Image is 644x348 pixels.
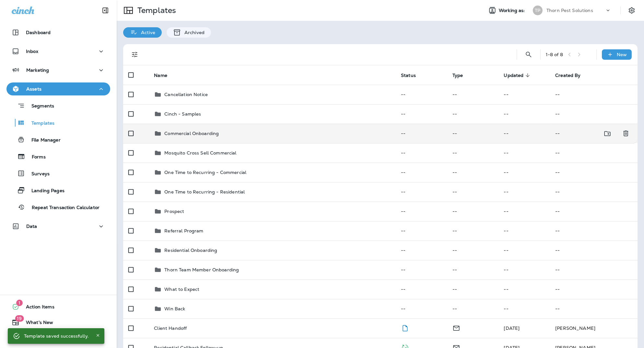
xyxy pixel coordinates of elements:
td: -- [498,104,550,124]
td: -- [550,280,638,299]
button: Inbox [6,45,110,58]
td: -- [498,280,550,299]
span: Created By [555,72,589,78]
td: -- [498,182,550,202]
span: Created By [555,73,580,78]
span: Type [452,73,463,78]
button: 1Action Items [6,300,110,313]
button: 19What's New [6,316,110,329]
td: -- [447,221,499,241]
span: 19 [15,315,24,322]
p: New [617,52,627,57]
td: -- [447,104,499,124]
p: Referral Program [164,228,203,233]
td: -- [447,280,499,299]
td: -- [447,85,499,104]
p: Cancellation Notice [164,92,208,97]
p: Templates [135,6,176,15]
span: Action Items [19,304,54,312]
p: One Time to Recurring - Residential [164,189,245,194]
span: What's New [19,320,53,328]
p: Forms [25,154,46,160]
td: -- [396,163,447,182]
button: Assets [6,82,110,95]
button: File Manager [6,133,110,146]
button: Forms [6,150,110,163]
td: -- [498,221,550,241]
button: Repeat Transaction Calculator [6,200,110,214]
p: Landing Pages [25,188,64,194]
td: -- [498,241,550,260]
td: -- [447,163,499,182]
p: Thorn Pest Solutions [546,8,593,13]
button: Collapse Sidebar [96,4,114,17]
p: One Time to Recurring - Commercial [164,170,246,175]
button: Templates [6,116,110,130]
p: Commercial Onboarding [164,131,219,136]
button: Filters [128,48,141,61]
button: Marketing [6,64,110,77]
td: [PERSON_NAME] [550,318,638,338]
td: -- [550,202,638,221]
span: 1 [16,300,23,306]
td: -- [396,182,447,202]
td: -- [396,124,447,143]
p: Prospect [164,209,184,214]
span: Draft [401,325,409,330]
td: -- [550,163,638,182]
td: -- [396,260,447,280]
p: Mosquito Cross Sell Commercial [164,150,236,155]
div: 1 - 8 of 8 [546,52,563,57]
td: -- [447,124,499,143]
span: Kimberly Gleason [504,325,520,331]
td: -- [498,260,550,280]
td: -- [447,202,499,221]
button: Delete [619,127,632,140]
p: Templates [25,120,54,127]
button: Surveys [6,167,110,180]
td: -- [498,163,550,182]
td: -- [550,182,638,202]
td: -- [396,299,447,318]
td: -- [447,143,499,163]
p: Repeat Transaction Calculator [25,205,100,211]
td: -- [498,85,550,104]
span: Type [452,72,472,78]
button: Segments [6,99,110,113]
td: -- [447,260,499,280]
button: Dashboard [6,26,110,39]
td: -- [447,182,499,202]
td: -- [498,202,550,221]
td: -- [498,124,550,143]
button: Move to folder [601,127,614,140]
td: -- [396,143,447,163]
td: -- [550,85,638,104]
div: Template saved successfully. [24,330,89,342]
span: Status [401,73,416,78]
span: Updated [504,73,523,78]
td: -- [447,299,499,318]
td: -- [550,221,638,241]
p: Marketing [26,68,49,73]
div: TP [533,6,543,15]
button: Settings [626,5,638,16]
td: -- [550,104,638,124]
p: File Manager [25,137,61,143]
p: Archived [181,30,205,35]
td: -- [447,241,499,260]
td: -- [396,280,447,299]
button: Search Templates [522,48,535,61]
td: -- [550,124,612,143]
td: -- [396,104,447,124]
td: -- [550,143,638,163]
td: -- [550,260,638,280]
td: -- [498,143,550,163]
td: -- [396,241,447,260]
span: Email [452,325,460,330]
p: Win Back [164,306,185,311]
p: Data [26,224,37,229]
p: Segments [25,103,54,110]
p: Cinch - Samples [164,111,201,117]
td: -- [550,299,638,318]
span: Name [154,73,167,78]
